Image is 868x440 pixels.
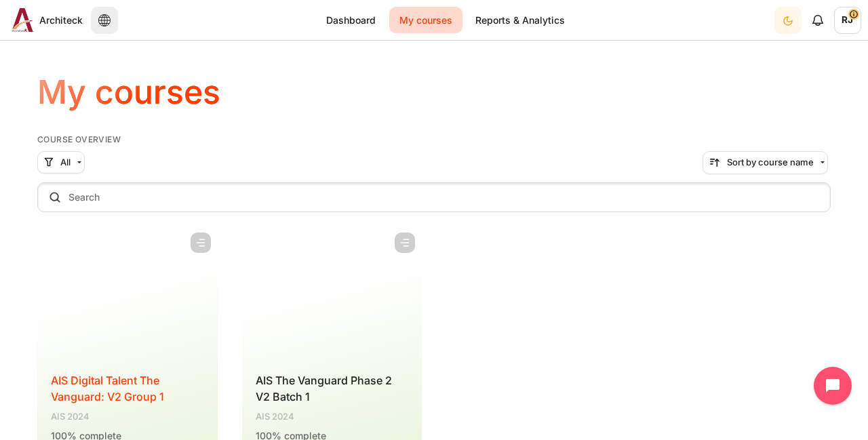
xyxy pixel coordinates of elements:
h5: Course overview [37,134,831,145]
button: Light Mode Dark Mode [774,7,802,34]
button: Grouping drop-down menu [37,151,85,174]
button: Languages [91,7,118,34]
a: Architeck Architeck [7,8,83,32]
a: AIS The Vanguard Phase 2 V2 Batch 1 [256,374,392,403]
a: User menu [834,7,861,34]
span: Architeck [39,13,83,27]
span: Sort by course name [727,156,814,169]
h1: My courses [37,71,220,113]
img: Architeck [12,8,34,32]
input: Search [37,182,831,212]
a: Dashboard [316,7,386,33]
span: AIS 2024 [256,410,294,424]
a: Reports & Analytics [465,7,575,33]
button: Sorting drop-down menu [703,151,828,174]
div: Course overview controls [37,151,831,215]
a: My courses [389,7,462,33]
div: Show notification window with no new notifications [804,7,831,34]
div: Dark Mode [776,6,800,34]
span: All [60,156,71,169]
a: AIS Digital Talent The Vanguard: V2 Group 1 [51,374,164,403]
span: AIS 2024 [51,410,90,424]
span: RJ [834,7,861,34]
